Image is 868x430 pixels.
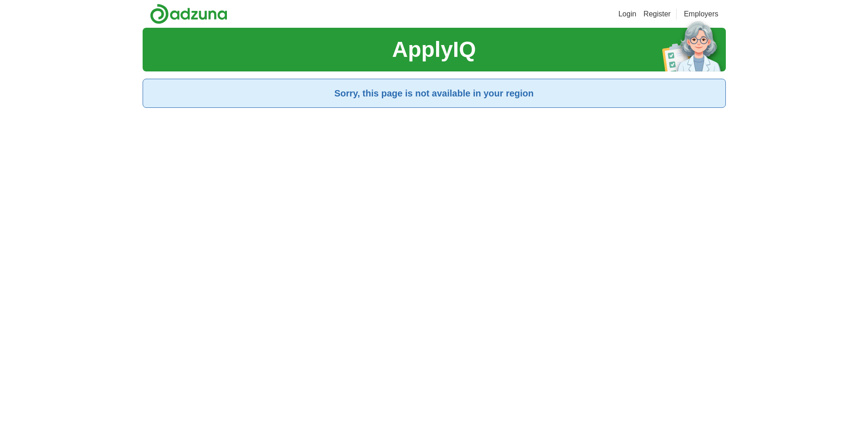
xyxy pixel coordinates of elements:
[618,9,636,20] a: Login
[643,9,671,20] a: Register
[150,4,227,24] img: Adzuna logo
[150,86,718,100] h2: Sorry, this page is not available in your region
[392,33,476,66] h1: ApplyIQ
[684,9,719,20] a: Employers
